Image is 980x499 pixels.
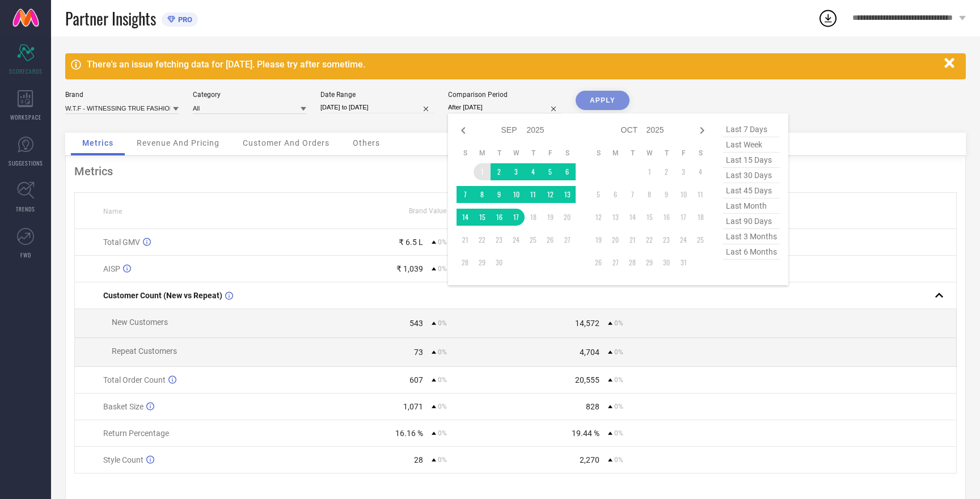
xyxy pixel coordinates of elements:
[542,149,559,158] th: Friday
[586,402,599,411] div: 828
[395,429,423,438] div: 16.16 %
[723,122,780,137] span: last 7 days
[614,456,623,464] span: 0%
[675,254,692,271] td: Fri Oct 31 2025
[10,113,41,121] span: WORKSPACE
[508,186,525,203] td: Wed Sep 10 2025
[658,209,675,226] td: Thu Oct 16 2025
[590,254,607,271] td: Sun Oct 26 2025
[65,7,156,30] span: Partner Insights
[320,91,434,99] div: Date Range
[723,183,780,198] span: last 45 days
[580,348,599,357] div: 4,704
[491,149,508,158] th: Tuesday
[103,264,120,273] span: AISP
[457,186,474,203] td: Sun Sep 07 2025
[438,319,447,327] span: 0%
[474,254,491,271] td: Mon Sep 29 2025
[491,254,508,271] td: Tue Sep 30 2025
[675,231,692,248] td: Fri Oct 24 2025
[193,91,306,99] div: Category
[692,186,709,203] td: Sat Oct 11 2025
[607,231,624,248] td: Mon Oct 20 2025
[695,124,709,137] div: Next month
[409,207,446,215] span: Brand Value
[438,265,447,273] span: 0%
[457,254,474,271] td: Sun Sep 28 2025
[624,209,641,226] td: Tue Oct 14 2025
[614,376,623,384] span: 0%
[396,264,423,273] div: ₹ 1,039
[87,59,939,70] div: There's an issue fetching data for [DATE]. Please try after sometime.
[658,231,675,248] td: Thu Oct 23 2025
[723,168,780,183] span: last 30 days
[542,163,559,180] td: Fri Sep 05 2025
[491,231,508,248] td: Tue Sep 23 2025
[692,149,709,158] th: Saturday
[723,244,780,260] span: last 6 months
[675,209,692,226] td: Fri Oct 17 2025
[112,318,168,327] span: New Customers
[692,209,709,226] td: Sat Oct 18 2025
[607,209,624,226] td: Mon Oct 13 2025
[137,138,219,147] span: Revenue And Pricing
[457,149,474,158] th: Sunday
[448,91,561,99] div: Comparison Period
[658,254,675,271] td: Thu Oct 30 2025
[675,149,692,158] th: Friday
[438,429,447,437] span: 0%
[474,149,491,158] th: Monday
[409,375,423,384] div: 607
[590,149,607,158] th: Sunday
[614,403,623,411] span: 0%
[559,231,576,248] td: Sat Sep 27 2025
[624,149,641,158] th: Tuesday
[353,138,380,147] span: Others
[675,186,692,203] td: Fri Oct 10 2025
[559,209,576,226] td: Sat Sep 20 2025
[474,163,491,180] td: Mon Sep 01 2025
[103,429,169,438] span: Return Percentage
[525,209,542,226] td: Thu Sep 18 2025
[641,163,658,180] td: Wed Oct 01 2025
[74,164,957,178] div: Metrics
[542,209,559,226] td: Fri Sep 19 2025
[399,238,423,247] div: ₹ 6.5 L
[559,186,576,203] td: Sat Sep 13 2025
[525,186,542,203] td: Thu Sep 11 2025
[16,205,35,213] span: TRENDS
[409,319,423,328] div: 543
[103,375,166,384] span: Total Order Count
[438,348,447,356] span: 0%
[103,291,222,300] span: Customer Count (New vs Repeat)
[624,254,641,271] td: Tue Oct 28 2025
[103,455,143,464] span: Style Count
[818,8,838,28] div: Open download list
[572,429,599,438] div: 19.44 %
[575,375,599,384] div: 20,555
[525,231,542,248] td: Thu Sep 25 2025
[491,163,508,180] td: Tue Sep 02 2025
[508,209,525,226] td: Wed Sep 17 2025
[624,231,641,248] td: Tue Oct 21 2025
[103,208,122,215] span: Name
[508,163,525,180] td: Wed Sep 03 2025
[438,238,447,246] span: 0%
[525,163,542,180] td: Thu Sep 04 2025
[658,163,675,180] td: Thu Oct 02 2025
[641,209,658,226] td: Wed Oct 15 2025
[675,163,692,180] td: Fri Oct 03 2025
[641,186,658,203] td: Wed Oct 08 2025
[320,102,434,113] input: Select date range
[65,91,179,99] div: Brand
[692,231,709,248] td: Sat Oct 25 2025
[474,209,491,226] td: Mon Sep 15 2025
[658,149,675,158] th: Thursday
[474,231,491,248] td: Mon Sep 22 2025
[457,124,470,137] div: Previous month
[491,186,508,203] td: Tue Sep 09 2025
[590,186,607,203] td: Sun Oct 05 2025
[614,348,623,356] span: 0%
[559,163,576,180] td: Sat Sep 06 2025
[692,163,709,180] td: Sat Oct 04 2025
